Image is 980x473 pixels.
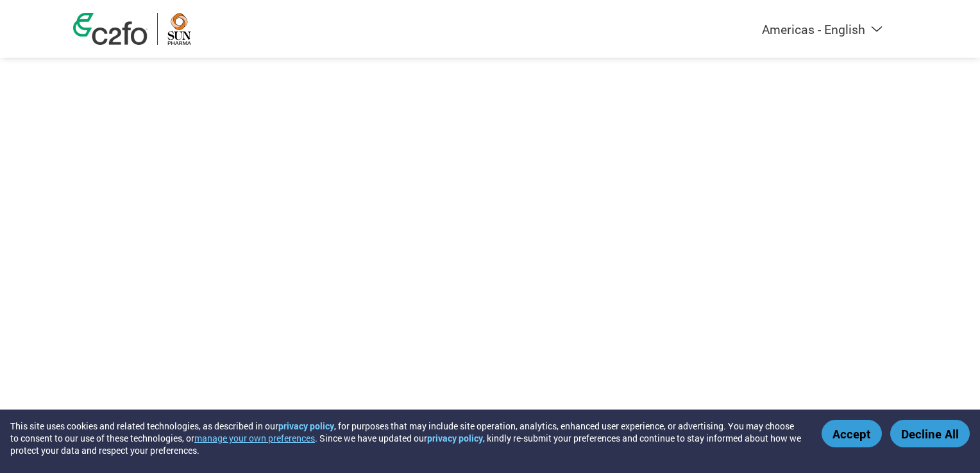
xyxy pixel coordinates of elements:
[194,432,315,444] button: manage your own preferences
[822,420,882,447] button: Accept
[10,420,803,456] div: This site uses cookies and related technologies, as described in our , for purposes that may incl...
[278,420,334,432] a: privacy policy
[167,13,191,45] img: Sun Pharma
[427,432,483,444] a: privacy policy
[890,420,970,447] button: Decline All
[73,13,148,45] img: c2fo logo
